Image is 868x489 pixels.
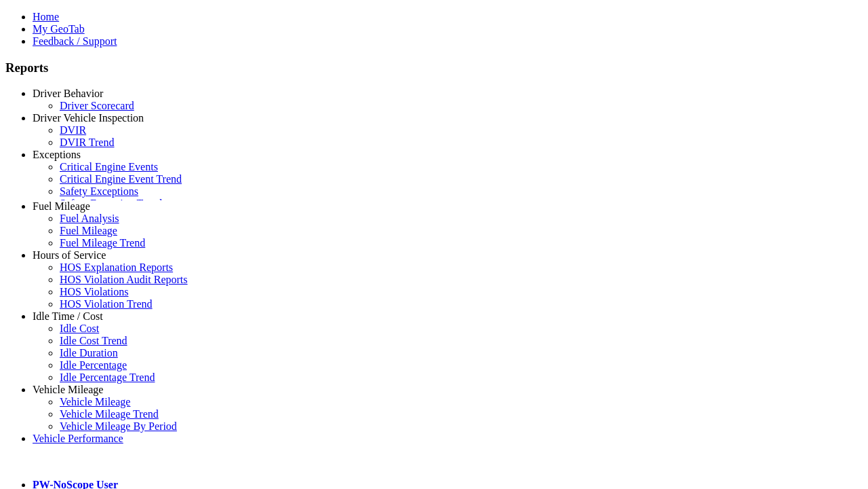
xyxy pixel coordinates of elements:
[33,200,90,212] a: Fuel Mileage
[33,35,117,47] a: Feedback / Support
[60,323,99,334] a: Idle Cost
[33,384,103,395] a: Vehicle Mileage
[60,161,158,173] a: Critical Engine Events
[60,124,86,136] a: DVIR
[33,112,144,124] a: Driver Vehicle Inspection
[60,359,127,371] a: Idle Percentage
[60,274,188,285] a: HOS Violation Audit Reports
[60,396,130,407] a: Vehicle Mileage
[60,173,182,185] a: Critical Engine Event Trend
[60,286,128,297] a: HOS Violations
[33,310,103,322] a: Idle Time / Cost
[60,237,145,249] a: Fuel Mileage Trend
[33,249,106,261] a: Hours of Service
[60,137,114,148] a: DVIR Trend
[60,185,138,197] a: Safety Exceptions
[33,11,59,22] a: Home
[60,420,177,432] a: Vehicle Mileage By Period
[60,408,159,420] a: Vehicle Mileage Trend
[33,88,103,99] a: Driver Behavior
[60,347,118,359] a: Idle Duration
[60,298,153,310] a: HOS Violation Trend
[60,100,134,111] a: Driver Scorecard
[60,213,119,224] a: Fuel Analysis
[33,433,123,444] a: Vehicle Performance
[60,372,155,383] a: Idle Percentage Trend
[33,23,85,35] a: My GeoTab
[60,261,173,273] a: HOS Explanation Reports
[33,149,81,160] a: Exceptions
[60,335,127,346] a: Idle Cost Trend
[60,198,162,209] a: Safety Exception Trend
[5,60,863,75] h3: Reports
[60,225,117,236] a: Fuel Mileage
